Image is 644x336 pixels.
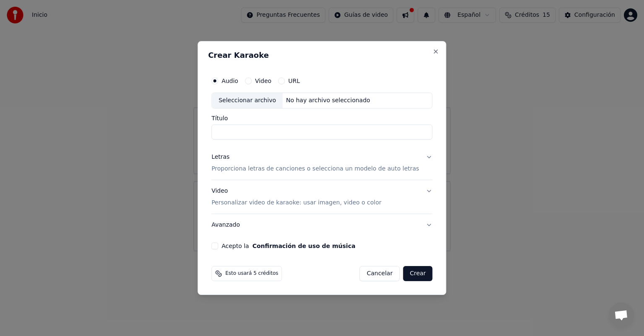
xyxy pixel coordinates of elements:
label: Audio [221,78,238,84]
p: Proporciona letras de canciones o selecciona un modelo de auto letras [211,165,419,173]
span: Esto usará 5 créditos [225,270,278,277]
button: Crear [403,266,432,281]
label: Título [211,115,432,121]
button: LetrasProporciona letras de canciones o selecciona un modelo de auto letras [211,146,432,180]
h2: Crear Karaoke [208,52,436,59]
div: Seleccionar archivo [212,93,283,108]
label: URL [288,78,300,84]
label: Video [255,78,271,84]
button: Avanzado [211,214,432,236]
div: Letras [211,153,229,161]
div: Video [211,187,381,207]
div: No hay archivo seleccionado [283,96,374,105]
button: VideoPersonalizar video de karaoke: usar imagen, video o color [211,180,432,214]
label: Acepto la [221,243,355,249]
p: Personalizar video de karaoke: usar imagen, video o color [211,199,381,207]
button: Acepto la [252,243,356,249]
button: Cancelar [360,266,400,281]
